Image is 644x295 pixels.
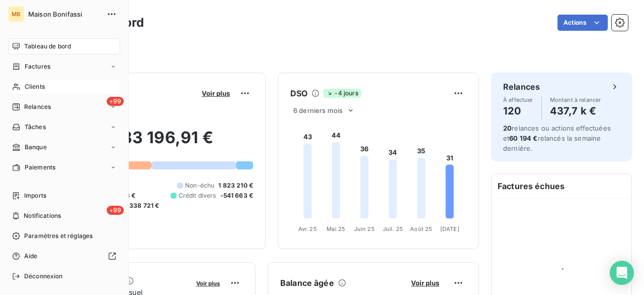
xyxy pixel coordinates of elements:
a: Aide [8,248,120,264]
tspan: [DATE] [440,225,459,232]
span: Paramètres et réglages [24,231,93,241]
h6: Factures échues [492,174,631,198]
h6: Balance âgée [280,277,334,289]
span: Voir plus [202,89,230,97]
tspan: Mai 25 [327,225,345,232]
span: Voir plus [411,279,439,287]
h6: DSO [290,87,307,99]
tspan: Juil. 25 [383,225,403,232]
span: relances ou actions effectuées et relancés la semaine dernière. [503,124,611,152]
span: Déconnexion [24,272,63,281]
button: Voir plus [199,89,233,98]
h6: Relances [503,81,540,93]
span: Paiements [25,163,55,172]
span: 20 [503,124,512,132]
div: Open Intercom Messenger [610,261,634,285]
h2: 2 433 196,91 € [57,128,253,158]
span: -338 721 € [126,201,159,210]
span: 6 derniers mois [293,106,343,114]
span: 1 823 210 € [218,181,253,190]
span: -541 663 € [220,191,254,200]
span: Maison Bonifassi [28,10,101,18]
span: 60 194 € [509,134,537,142]
span: Clients [25,82,45,91]
span: Factures [25,62,50,71]
span: +99 [107,206,124,215]
span: Aide [24,252,38,261]
span: À effectuer [503,97,533,103]
span: Imports [24,191,46,200]
span: Non-échu [185,181,214,190]
span: Banque [25,143,47,152]
span: Tableau de bord [24,42,71,51]
span: Crédit divers [179,191,216,200]
tspan: Août 25 [410,225,432,232]
button: Actions [557,15,608,31]
span: Montant à relancer [550,97,601,103]
h4: 120 [503,103,533,119]
span: -4 jours [324,89,361,98]
span: Notifications [24,211,61,220]
button: Voir plus [193,278,223,287]
div: MB [8,6,24,22]
h4: 437,7 k € [550,103,601,119]
button: Voir plus [408,278,442,287]
span: +99 [107,97,124,106]
span: Relances [24,102,51,111]
span: Tâches [25,123,46,132]
tspan: Avr. 25 [298,225,317,232]
span: Voir plus [196,280,220,287]
tspan: Juin 25 [354,225,375,232]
